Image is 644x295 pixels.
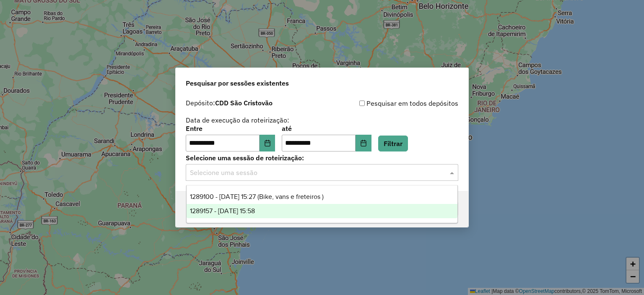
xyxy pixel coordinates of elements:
[322,98,458,108] div: Pesquisar em todos depósitos
[260,135,275,151] button: Choose Date
[282,123,371,133] label: até
[186,153,458,163] label: Selecione uma sessão de roteirização:
[190,193,324,200] span: 1289100 - [DATE] 15:27 (Bike, vans e freteiros )
[356,135,371,151] button: Choose Date
[186,78,289,88] span: Pesquisar por sessões existentes
[190,207,255,214] span: 1289157 - [DATE] 15:58
[186,98,273,108] label: Depósito:
[186,185,458,223] ng-dropdown-panel: Options list
[378,136,408,151] button: Filtrar
[186,115,289,125] label: Data de execução da roteirização:
[215,99,273,107] strong: CDD São Cristovão
[186,123,275,133] label: Entre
